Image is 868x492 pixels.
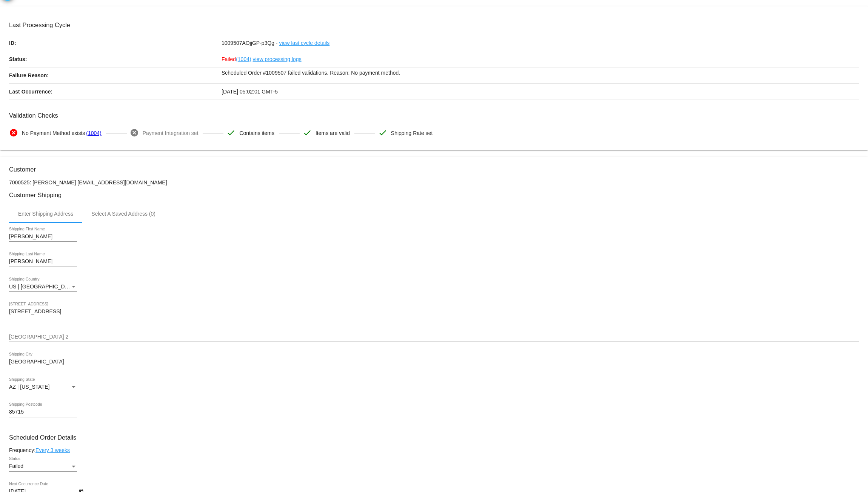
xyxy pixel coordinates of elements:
h3: Scheduled Order Details [9,434,859,441]
span: AZ | [US_STATE] [9,384,49,390]
span: [DATE] 05:02:01 GMT-5 [222,89,278,95]
p: Failure Reason: [9,67,222,83]
a: (1004) [236,51,251,67]
div: Enter Shipping Address [18,211,73,217]
p: Last Occurrence: [9,84,222,100]
span: Payment Integration set [143,125,199,141]
span: Failed [9,463,23,469]
mat-icon: check [378,128,387,137]
a: (1004) [86,125,101,141]
input: Shipping Street 1 [9,309,859,315]
mat-icon: cancel [9,128,18,137]
h3: Customer [9,166,859,173]
h3: Customer Shipping [9,192,859,199]
input: Shipping Last Name [9,259,77,265]
input: Shipping Street 2 [9,334,859,340]
p: Status: [9,51,222,67]
input: Shipping First Name [9,234,77,240]
a: Every 3 weeks [35,447,70,453]
p: 7000525: [PERSON_NAME] [EMAIL_ADDRESS][DOMAIN_NAME] [9,179,859,185]
div: Select A Saved Address (0) [91,211,155,217]
mat-icon: check [303,128,312,137]
span: US | [GEOGRAPHIC_DATA] [9,284,76,290]
input: Shipping City [9,359,77,365]
a: view last cycle details [279,35,330,51]
h3: Last Processing Cycle [9,21,859,29]
mat-icon: check [226,128,235,137]
span: Contains items [239,125,274,141]
div: Frequency: [9,447,859,453]
a: view processing logs [253,51,302,67]
span: Shipping Rate set [391,125,433,141]
mat-icon: cancel [130,128,139,137]
h3: Validation Checks [9,112,859,119]
span: Items are valid [315,125,350,141]
mat-select: Status [9,463,77,469]
span: No Payment Method exists [22,125,85,141]
span: Failed [222,56,251,62]
p: ID: [9,35,222,51]
mat-select: Shipping Country [9,284,77,290]
p: Scheduled Order #1009507 failed validations. Reason: No payment method. [222,67,859,78]
mat-select: Shipping State [9,384,77,390]
input: Shipping Postcode [9,409,77,415]
span: 1009507AOjjGP-p3Qg - [222,40,278,46]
